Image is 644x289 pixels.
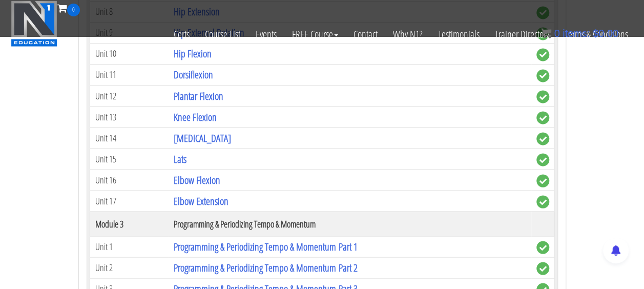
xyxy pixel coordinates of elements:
img: icon11.png [541,28,551,38]
span: 0 [67,4,80,16]
bdi: 0.00 [593,28,618,39]
a: Elbow Extension [174,194,228,208]
a: 0 items: $0.00 [541,28,618,39]
td: Unit 1 [90,236,169,257]
a: Course List [197,16,248,52]
span: complete [536,262,549,275]
a: FREE Course [284,16,346,52]
span: complete [536,69,549,82]
span: $ [593,28,598,39]
a: Lats [174,152,186,166]
a: Testimonials [430,16,487,52]
a: [MEDICAL_DATA] [174,131,231,144]
a: Elbow Flexion [174,173,220,187]
td: Unit 14 [90,127,169,148]
td: Unit 10 [90,43,169,64]
span: complete [536,195,549,208]
span: 0 [554,28,559,39]
a: Dorsiflexion [174,68,213,81]
th: Programming & Periodizing Tempo & Momentum [169,211,531,236]
a: Programming & Periodizing Tempo & Momentum Part 1 [174,239,357,253]
th: Module 3 [90,211,169,236]
a: Programming & Periodizing Tempo & Momentum Part 2 [174,260,357,274]
span: complete [536,174,549,187]
span: complete [536,111,549,124]
td: Unit 15 [90,148,169,169]
span: complete [536,132,549,145]
td: Unit 17 [90,190,169,211]
a: Hip Flexion [174,47,212,60]
a: Knee Flexion [174,110,217,123]
a: Plantar Flexion [174,89,223,102]
span: complete [536,90,549,103]
a: 0 [57,1,80,15]
a: Events [248,16,284,52]
span: items: [563,28,590,39]
td: Unit 11 [90,64,169,85]
td: Unit 16 [90,169,169,190]
span: complete [536,153,549,166]
span: complete [536,48,549,61]
a: Certs [166,16,197,52]
a: Why N1? [385,16,430,52]
a: Trainer Directory [487,16,557,52]
td: Unit 12 [90,85,169,106]
a: Terms & Conditions [557,16,636,52]
a: Contact [346,16,385,52]
img: n1-education [11,1,57,47]
td: Unit 2 [90,257,169,278]
td: Unit 13 [90,106,169,127]
span: complete [536,241,549,254]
